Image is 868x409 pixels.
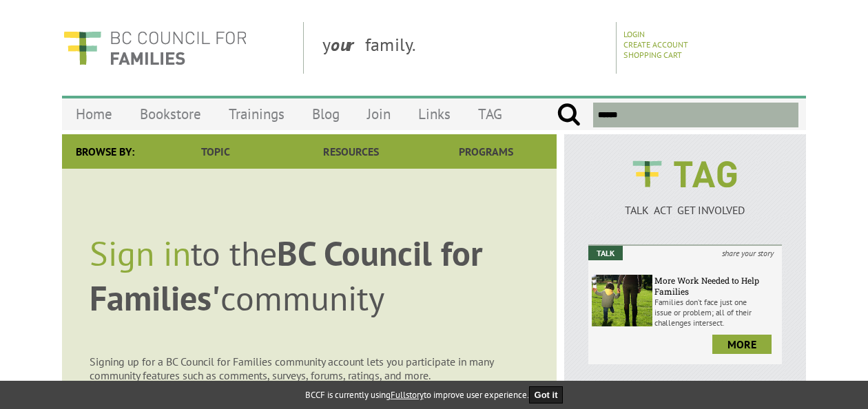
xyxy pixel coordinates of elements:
i: share your story [714,246,782,260]
span: Sign in [90,231,191,275]
img: BCCF's TAG Logo [623,148,747,200]
h6: More Work Needed to Help Families [654,275,778,297]
p: to the community [90,231,529,320]
strong: our [331,33,365,56]
a: more [712,335,772,354]
img: BC Council for FAMILIES [62,22,248,74]
a: Fullstory [391,389,424,401]
a: Create Account [623,39,688,50]
em: Talk [588,246,623,260]
p: TALK ACT GET INVOLVED [588,203,782,217]
input: Submit [557,103,581,127]
a: Bookstore [126,98,215,130]
a: Resources [283,134,418,169]
span: BC Council for Families' [90,231,483,320]
a: Login [623,29,645,39]
a: Topic [148,134,283,169]
a: TALK ACT GET INVOLVED [588,189,782,217]
a: TAG [464,98,516,130]
a: Trainings [215,98,298,130]
a: Blog [298,98,353,130]
a: Shopping Cart [623,50,682,60]
div: y family. [311,22,617,74]
a: Links [404,98,464,130]
p: Signing up for a BC Council for Families community account lets you participate in many community... [90,355,529,382]
a: Join [353,98,404,130]
p: Families don’t face just one issue or problem; all of their challenges intersect. [654,297,778,328]
a: Home [62,98,126,130]
a: Programs [419,134,554,169]
div: Browse By: [62,134,148,169]
button: Got it [529,386,564,403]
